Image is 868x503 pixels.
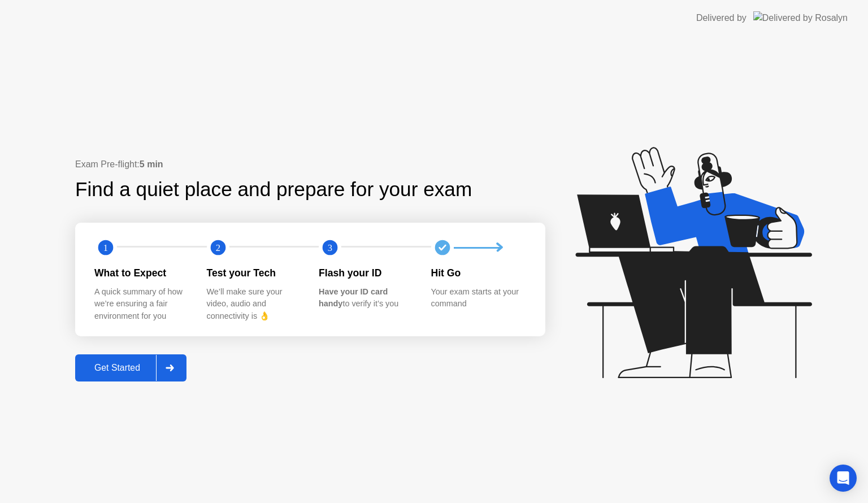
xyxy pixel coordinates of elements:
div: Test your Tech [207,266,301,280]
div: Delivered by [696,11,747,25]
text: 2 [215,242,220,253]
div: Open Intercom Messenger [830,465,857,492]
text: 3 [328,242,332,253]
div: Hit Go [431,266,526,280]
div: Your exam starts at your command [431,286,526,310]
b: 5 min [140,159,163,169]
div: What to Expect [94,266,189,280]
div: A quick summary of how we’re ensuring a fair environment for you [94,286,189,323]
div: Get Started [79,363,156,373]
div: Flash your ID [319,266,413,280]
img: Delivered by Rosalyn [753,11,848,24]
div: We’ll make sure your video, audio and connectivity is 👌 [207,286,301,323]
div: Find a quiet place and prepare for your exam [75,175,474,205]
b: Have your ID card handy [319,287,388,309]
div: Exam Pre-flight: [75,158,545,171]
button: Get Started [75,354,186,381]
text: 1 [103,242,108,253]
div: to verify it’s you [319,286,413,310]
